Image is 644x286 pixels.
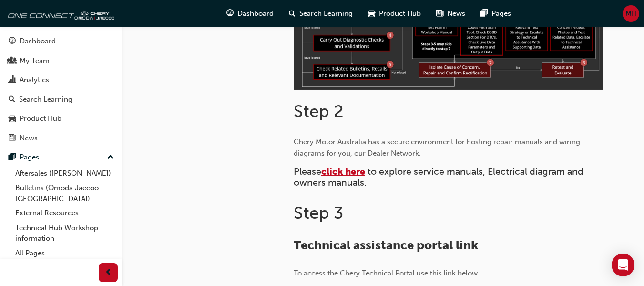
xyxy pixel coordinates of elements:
img: oneconnect [5,4,114,23]
span: Pages [491,8,511,19]
span: up-icon [107,151,114,164]
span: pages-icon [9,153,16,162]
div: My Team [20,55,50,66]
button: Pages [4,148,118,166]
a: All Pages [11,246,118,261]
a: Aftersales ([PERSON_NAME]) [11,166,118,181]
span: pages-icon [480,8,488,20]
span: car-icon [368,8,375,20]
span: Search Learning [299,8,353,19]
a: Analytics [4,71,118,89]
div: Analytics [20,74,49,85]
span: Step 3 [294,202,343,223]
a: News [4,129,118,147]
a: car-iconProduct Hub [360,4,429,23]
span: people-icon [9,57,16,65]
span: car-icon [9,115,16,123]
button: DashboardMy TeamAnalyticsSearch LearningProduct HubNews [4,31,118,148]
span: Please [294,166,321,177]
a: Product Hub [4,110,118,127]
span: Technical assistance portal link [294,238,478,253]
a: guage-iconDashboard [219,4,281,23]
button: MH [623,5,639,22]
a: Search Learning [4,91,118,108]
div: Pages [20,152,39,163]
a: pages-iconPages [473,4,519,23]
span: To access the Chery Technical Portal use this link below [294,269,478,277]
span: Chery Motor Australia has a secure environment for hosting repair manuals and wiring diagrams for... [294,138,582,158]
a: Technical Hub Workshop information [11,221,118,246]
span: guage-icon [9,37,16,46]
a: External Resources [11,206,118,221]
div: Search Learning [19,94,72,105]
span: search-icon [9,95,15,104]
a: news-iconNews [429,4,473,23]
span: News [447,8,465,19]
a: Bulletins (Omoda Jaecoo - [GEOGRAPHIC_DATA]) [11,180,118,206]
span: to explore service manuals, Electrical diagram and owners manuals. [294,166,586,188]
a: click here [321,166,365,177]
span: Product Hub [379,8,421,19]
a: Dashboard [4,32,118,50]
span: search-icon [289,8,296,20]
span: chart-icon [9,76,16,85]
div: Product Hub [20,113,61,124]
div: Open Intercom Messenger [612,254,634,276]
div: News [20,133,38,144]
a: search-iconSearch Learning [281,4,360,23]
span: news-icon [436,8,443,20]
span: Dashboard [237,8,274,19]
span: guage-icon [226,8,234,20]
a: My Team [4,52,118,70]
span: prev-icon [105,267,112,279]
span: Step 2 [294,101,344,121]
div: Dashboard [20,36,56,47]
span: MH [625,8,637,19]
span: news-icon [9,134,16,143]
